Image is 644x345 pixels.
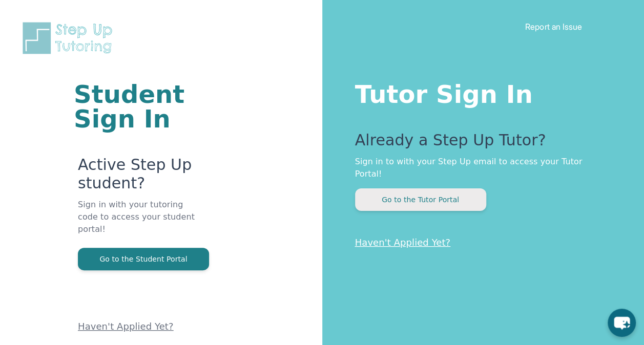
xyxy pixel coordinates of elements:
img: Step Up Tutoring horizontal logo [20,20,119,56]
a: Haven't Applied Yet? [355,237,451,248]
h1: Tutor Sign In [355,78,604,106]
button: Go to the Tutor Portal [355,188,486,211]
p: Sign in to with your Step Up email to access your Tutor Portal! [355,156,604,180]
a: Go to the Student Portal [78,254,209,264]
p: Active Step Up student? [78,156,199,199]
h1: Student Sign In [74,82,199,131]
a: Haven't Applied Yet? [78,321,174,332]
p: Sign in with your tutoring code to access your student portal! [78,199,199,248]
a: Go to the Tutor Portal [355,195,486,204]
button: Go to the Student Portal [78,248,209,270]
a: Report an Issue [525,21,582,32]
p: Already a Step Up Tutor? [355,131,604,156]
button: chat-button [608,309,636,337]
